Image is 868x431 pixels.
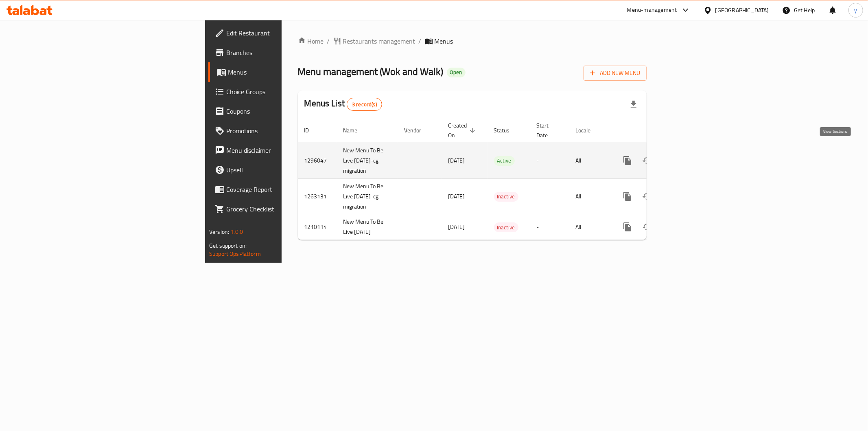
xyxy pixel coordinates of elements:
[618,217,637,237] button: more
[343,36,415,46] span: Restaurants management
[637,217,657,237] button: Change Status
[627,5,677,15] div: Menu-management
[494,125,520,135] span: Status
[226,165,343,175] span: Upsell
[530,214,569,240] td: -
[226,48,343,57] span: Branches
[494,223,518,232] span: Inactive
[208,43,350,62] a: Branches
[618,151,637,170] button: more
[298,36,647,46] nav: breadcrumb
[590,68,640,78] span: Add New Menu
[494,222,518,232] div: Inactive
[226,28,343,38] span: Edit Restaurant
[208,101,350,121] a: Coupons
[343,125,368,135] span: Name
[569,214,611,240] td: All
[333,36,415,46] a: Restaurants management
[209,226,229,237] span: Version:
[404,125,432,135] span: Vendor
[209,240,247,251] span: Get support on:
[494,156,515,166] div: Active
[530,143,569,178] td: -
[611,118,702,143] th: Actions
[208,62,350,82] a: Menus
[226,204,343,214] span: Grocery Checklist
[569,143,611,178] td: All
[228,67,343,77] span: Menus
[208,141,350,160] a: Menu disclaimer
[537,121,560,140] span: Start Date
[337,178,398,214] td: New Menu To Be Live [DATE]-cg migration
[208,23,350,43] a: Edit Restaurant
[226,126,343,136] span: Promotions
[304,125,320,135] span: ID
[208,199,350,219] a: Grocery Checklist
[337,214,398,240] td: New Menu To Be Live [DATE]
[435,36,453,46] span: Menus
[347,98,382,111] div: Total records count
[347,101,382,108] span: 3 record(s)
[447,68,466,77] div: Open
[854,6,857,15] span: y
[448,222,465,232] span: [DATE]
[209,248,261,259] a: Support.OpsPlatform
[494,192,518,201] span: Inactive
[624,95,643,114] div: Export file
[494,156,515,165] span: Active
[208,121,350,141] a: Promotions
[226,145,343,155] span: Menu disclaimer
[208,82,350,101] a: Choice Groups
[569,178,611,214] td: All
[208,160,350,180] a: Upsell
[448,155,465,166] span: [DATE]
[298,118,702,240] table: enhanced table
[637,187,657,206] button: Change Status
[304,97,382,111] h2: Menus List
[448,121,478,140] span: Created On
[298,62,444,81] span: Menu management ( Wok and Walk )
[618,187,637,206] button: more
[530,178,569,214] td: -
[584,66,647,81] button: Add New Menu
[226,185,343,194] span: Coverage Report
[230,226,243,237] span: 1.0.0
[448,191,465,202] span: [DATE]
[419,36,422,46] li: /
[337,143,398,178] td: New Menu To Be Live [DATE]-cg migration
[576,125,601,135] span: Locale
[226,106,343,116] span: Coupons
[447,69,466,76] span: Open
[226,87,343,97] span: Choice Groups
[715,6,769,15] div: [GEOGRAPHIC_DATA]
[208,180,350,199] a: Coverage Report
